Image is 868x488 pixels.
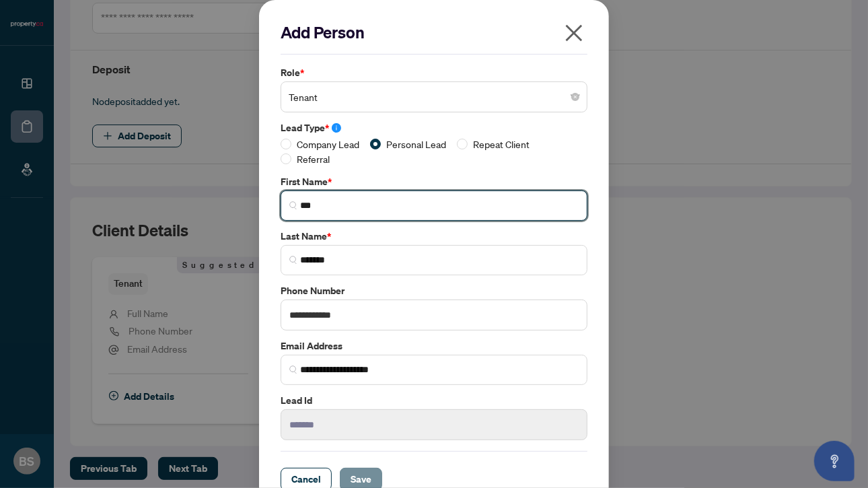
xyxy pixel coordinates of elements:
[281,22,587,43] h2: Add Person
[289,201,297,209] img: search_icon
[291,137,365,151] span: Company Lead
[289,256,297,264] img: search_icon
[281,393,587,408] label: Lead Id
[289,84,579,110] span: Tenant
[289,365,297,374] img: search_icon
[571,93,579,101] span: close-circle
[281,229,587,244] label: Last Name
[281,65,587,80] label: Role
[281,339,587,353] label: Email Address
[281,174,587,189] label: First Name
[291,151,335,166] span: Referral
[468,137,535,151] span: Repeat Client
[381,137,451,151] span: Personal Lead
[563,22,585,44] span: close
[281,283,587,298] label: Phone Number
[332,123,341,133] span: info-circle
[814,441,855,481] button: Open asap
[281,120,587,135] label: Lead Type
